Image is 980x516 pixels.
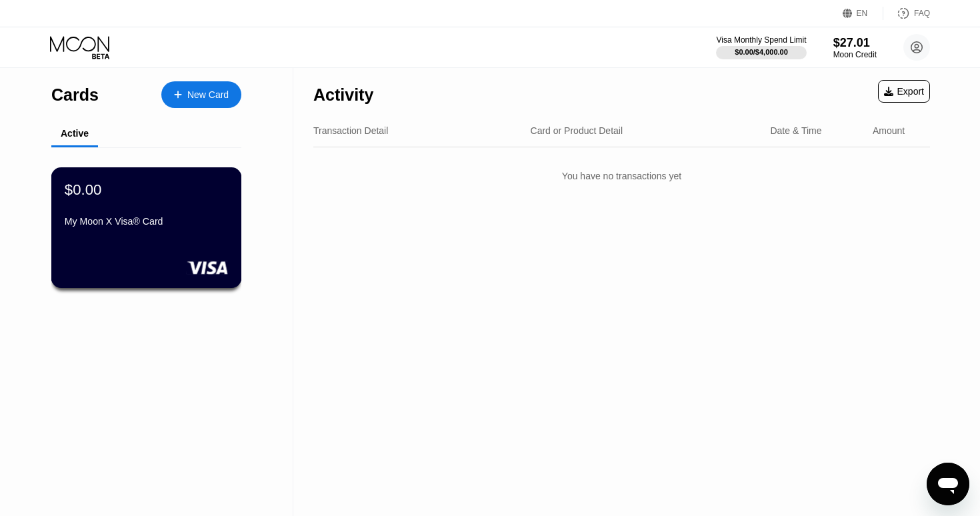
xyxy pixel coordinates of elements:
div: My Moon X Visa® Card [65,216,228,227]
div: Amount [873,125,905,136]
div: EN [843,7,883,20]
iframe: Button to launch messaging window [927,463,969,505]
div: $0.00 / $4,000.00 [735,48,788,56]
div: FAQ [883,7,930,20]
div: $0.00 [65,181,102,198]
div: You have no transactions yet [313,157,930,195]
div: Active [61,128,89,139]
div: Cards [51,85,99,105]
div: $27.01 [833,36,877,50]
div: Visa Monthly Spend Limit [716,35,806,45]
div: Transaction Detail [313,125,388,136]
div: EN [857,9,868,18]
div: FAQ [914,9,930,18]
div: Export [884,86,924,97]
div: Date & Time [770,125,821,136]
div: New Card [187,89,229,101]
div: Activity [313,85,373,105]
div: Moon Credit [833,50,877,59]
div: $0.00My Moon X Visa® Card [52,168,241,287]
div: Export [878,80,930,103]
div: $27.01Moon Credit [833,36,877,59]
div: New Card [161,81,241,108]
div: Visa Monthly Spend Limit$0.00/$4,000.00 [716,35,806,59]
div: Card or Product Detail [531,125,623,136]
